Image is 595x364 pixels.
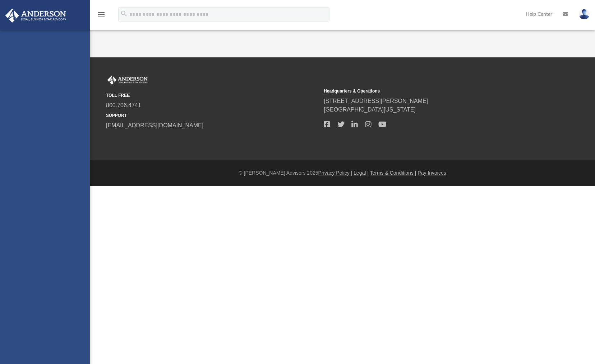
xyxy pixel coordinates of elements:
[97,14,106,19] a: menu
[106,75,149,85] img: Anderson Advisors Platinum Portal
[324,107,416,113] a: [GEOGRAPHIC_DATA][US_STATE]
[106,112,319,119] small: SUPPORT
[324,98,428,104] a: [STREET_ADDRESS][PERSON_NAME]
[106,102,141,108] a: 800.706.4741
[354,170,369,176] a: Legal |
[418,170,446,176] a: Pay Invoices
[324,88,536,94] small: Headquarters & Operations
[579,9,590,19] img: User Pic
[106,122,203,128] a: [EMAIL_ADDRESS][DOMAIN_NAME]
[370,170,416,176] a: Terms & Conditions |
[318,170,352,176] a: Privacy Policy |
[120,10,128,18] i: search
[97,10,106,19] i: menu
[3,9,68,23] img: Anderson Advisors Platinum Portal
[106,92,319,99] small: TOLL FREE
[90,169,595,177] div: © [PERSON_NAME] Advisors 2025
